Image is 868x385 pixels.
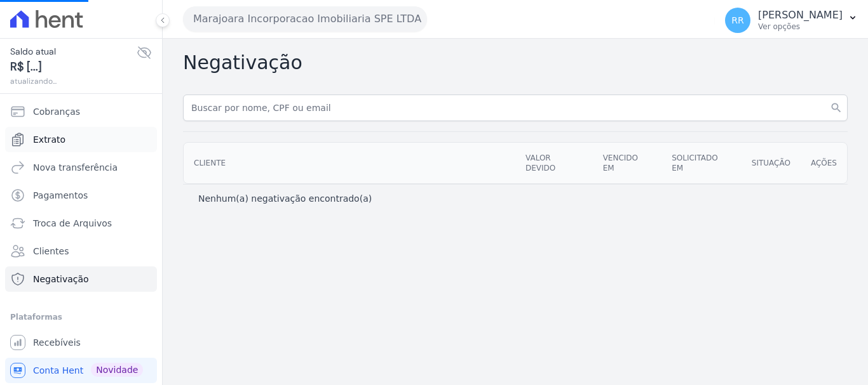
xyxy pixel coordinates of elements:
[183,95,848,121] input: Buscar por nome, CPF ou email
[33,217,112,230] span: Troca de Arquivos
[758,9,843,22] p: [PERSON_NAME]
[10,58,137,75] span: R$ [...]
[5,127,157,152] a: Extrato
[731,16,743,25] span: RR
[661,143,742,183] th: Solicitado em
[10,310,152,325] div: Plataformas
[593,143,662,183] th: Vencido em
[10,75,137,87] span: atualizando...
[5,211,157,236] a: Troca de Arquivos
[5,238,157,264] a: Clientes
[33,133,65,146] span: Extrato
[10,45,137,58] span: Saldo atual
[33,189,88,202] span: Pagamentos
[5,183,157,208] a: Pagamentos
[742,143,801,183] th: Situação
[33,161,118,174] span: Nova transferência
[33,273,89,285] span: Negativação
[5,155,157,180] a: Nova transferência
[5,330,157,355] a: Recebíveis
[801,143,847,183] th: Ações
[825,95,848,121] button: search
[198,192,372,205] p: Nenhum(a) negativação encontrado(a)
[33,336,81,349] span: Recebíveis
[33,105,80,118] span: Cobranças
[758,22,843,32] p: Ver opções
[5,99,157,124] a: Cobranças
[183,51,848,74] h2: Negativação
[830,101,843,114] i: search
[183,6,427,32] button: Marajoara Incorporacao Imobiliaria SPE LTDA
[91,363,143,377] span: Novidade
[5,358,157,383] a: Conta Hent Novidade
[184,143,515,183] th: Cliente
[715,3,868,38] button: RR [PERSON_NAME] Ver opções
[33,364,83,377] span: Conta Hent
[5,266,157,292] a: Negativação
[515,143,593,183] th: Valor devido
[33,245,69,258] span: Clientes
